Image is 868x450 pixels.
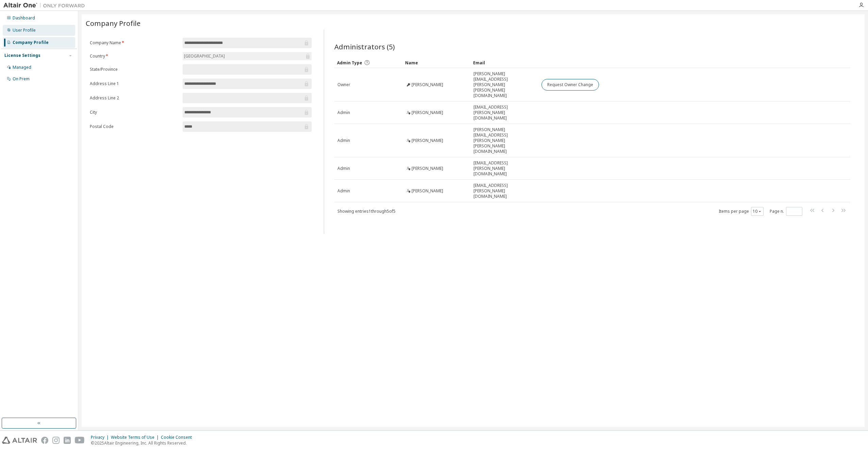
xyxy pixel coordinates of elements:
[541,79,599,91] button: Request Owner Change
[473,71,535,98] span: [PERSON_NAME][EMAIL_ADDRESS][PERSON_NAME][PERSON_NAME][DOMAIN_NAME]
[183,52,226,60] div: [GEOGRAPHIC_DATA]
[337,188,350,194] span: Admin
[412,166,443,171] span: [PERSON_NAME]
[91,440,196,446] p: © 2025 Altair Engineering, Inc. All Rights Reserved.
[161,435,196,440] div: Cookie Consent
[90,124,179,129] label: Postal Code
[473,183,535,199] span: [EMAIL_ADDRESS][PERSON_NAME][DOMAIN_NAME]
[13,15,35,21] div: Dashboard
[90,110,179,115] label: City
[412,110,443,115] span: [PERSON_NAME]
[337,138,350,143] span: Admin
[337,60,362,66] span: Admin Type
[770,207,802,216] span: Page n.
[75,437,85,444] img: youtube.svg
[473,57,536,68] div: Email
[86,18,140,28] span: Company Profile
[473,127,535,154] span: [PERSON_NAME][EMAIL_ADDRESS][PERSON_NAME][PERSON_NAME][DOMAIN_NAME]
[412,138,443,143] span: [PERSON_NAME]
[473,105,535,121] span: [EMAIL_ADDRESS][PERSON_NAME][DOMAIN_NAME]
[719,207,764,216] span: Items per page
[337,110,350,115] span: Admin
[412,82,443,87] span: [PERSON_NAME]
[13,28,36,33] div: User Profile
[90,53,179,59] label: Country
[337,166,350,171] span: Admin
[337,208,396,214] span: Showing entries 1 through 5 of 5
[183,52,312,60] div: [GEOGRAPHIC_DATA]
[111,435,161,440] div: Website Terms of Use
[90,95,179,101] label: Address Line 2
[753,209,762,214] button: 10
[13,40,49,45] div: Company Profile
[90,81,179,86] label: Address Line 1
[64,437,71,444] img: linkedin.svg
[334,42,395,51] span: Administrators (5)
[473,160,535,177] span: [EMAIL_ADDRESS][PERSON_NAME][DOMAIN_NAME]
[90,67,179,72] label: State/Province
[4,53,40,58] div: License Settings
[41,437,48,444] img: facebook.svg
[52,437,60,444] img: instagram.svg
[2,437,37,444] img: altair_logo.svg
[412,188,443,194] span: [PERSON_NAME]
[90,40,179,46] label: Company Name
[337,82,350,87] span: Owner
[91,435,111,440] div: Privacy
[13,76,30,82] div: On Prem
[13,65,31,70] div: Managed
[3,2,88,9] img: Altair One
[405,57,468,68] div: Name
